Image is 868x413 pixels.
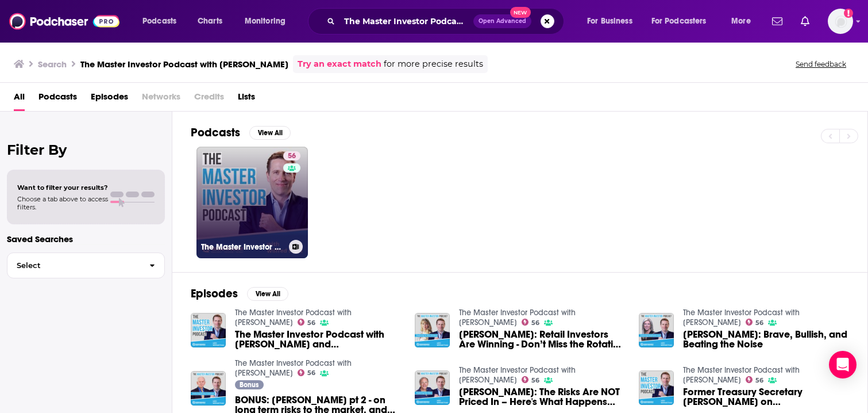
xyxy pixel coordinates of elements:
[723,12,765,30] button: open menu
[459,308,576,327] a: The Master Investor Podcast with Wilfred Frost
[7,253,165,278] button: Select
[510,7,531,18] span: New
[298,58,381,71] a: Try an exact match
[17,183,108,192] span: Want to filter your results?
[473,14,531,28] button: Open AdvancedNew
[191,125,240,140] h2: Podcasts
[245,13,286,29] span: Monitoring
[235,308,352,327] a: The Master Investor Podcast with Wilfred Frost
[755,378,763,383] span: 56
[194,87,224,111] span: Credits
[683,365,800,385] a: The Master Investor Podcast with Wilfred Frost
[639,370,674,406] img: Former Treasury Secretary Jack Lew on Trump, Deficits and the Dollar
[319,8,575,35] div: Search podcasts, credits, & more...
[651,13,707,29] span: For Podcasters
[731,13,751,29] span: More
[459,330,625,349] a: Liz Ann Sonders: Retail Investors Are Winning - Don’t Miss the Rotation Beneath the S&P
[191,371,226,406] img: BONUS: Jeremy Grantham pt 2 - on long term risks to the market, and humanity
[298,369,316,376] a: 56
[237,12,300,30] button: open menu
[587,13,632,29] span: For Business
[639,313,674,348] img: Stephanie Link: Brave, Bullish, and Beating the Noise
[767,12,787,31] a: Show notifications dropdown
[235,330,401,349] span: The Master Investor Podcast with [PERSON_NAME] and [PERSON_NAME]
[683,387,849,407] a: Former Treasury Secretary Jack Lew on Trump, Deficits and the Dollar
[191,286,238,301] h2: Episodes
[828,9,853,34] span: Logged in as ellerylsmith123
[384,58,483,71] span: for more precise results
[459,330,625,349] span: [PERSON_NAME]: Retail Investors Are Winning - Don’t Miss the Rotation Beneath the S&P
[7,142,165,158] h2: Filter By
[235,358,352,378] a: The Master Investor Podcast with Wilfred Frost
[796,12,814,31] a: Show notifications dropdown
[579,12,647,30] button: open menu
[415,313,450,348] img: Liz Ann Sonders: Retail Investors Are Winning - Don’t Miss the Rotation Beneath the S&P
[479,18,526,24] span: Open Advanced
[134,12,191,30] button: open menu
[14,87,25,111] a: All
[38,87,77,111] a: Podcasts
[288,151,296,162] span: 56
[9,10,119,32] img: Podchaser - Follow, Share and Rate Podcasts
[829,351,857,378] div: Open Intercom Messenger
[531,378,539,383] span: 56
[459,365,576,385] a: The Master Investor Podcast with Wilfred Frost
[755,320,763,326] span: 56
[307,320,315,326] span: 56
[746,319,764,326] a: 56
[240,381,259,388] span: Bonus
[191,313,226,348] img: The Master Investor Podcast with Wilfred Frost and Jim Mellon
[459,387,625,407] span: [PERSON_NAME]: The Risks Are NOT Priced In – Here's What Happens Next
[828,9,853,34] button: Show profile menu
[38,59,67,70] h3: Search
[683,308,800,327] a: The Master Investor Podcast with Wilfred Frost
[142,87,180,111] span: Networks
[298,319,316,326] a: 56
[196,147,308,258] a: 56The Master Investor Podcast with [PERSON_NAME]
[191,125,291,140] a: PodcastsView All
[198,13,222,29] span: Charts
[7,262,140,269] span: Select
[683,387,849,407] span: Former Treasury Secretary [PERSON_NAME] on [PERSON_NAME], Deficits and the Dollar
[142,13,176,29] span: Podcasts
[644,12,723,30] button: open menu
[844,9,853,18] svg: Add a profile image
[235,330,401,349] a: The Master Investor Podcast with Wilfred Frost and Jim Mellon
[531,320,539,326] span: 56
[415,370,450,406] img: Ray Dalio: The Risks Are NOT Priced In – Here's What Happens Next
[340,12,473,30] input: Search podcasts, credits, & more...
[307,370,315,376] span: 56
[249,126,291,140] button: View All
[238,87,255,111] a: Lists
[201,242,284,252] h3: The Master Investor Podcast with [PERSON_NAME]
[247,287,288,301] button: View All
[459,387,625,407] a: Ray Dalio: The Risks Are NOT Priced In – Here's What Happens Next
[683,330,849,349] span: [PERSON_NAME]: Brave, Bullish, and Beating the Noise
[283,151,300,160] a: 56
[522,376,540,383] a: 56
[190,12,229,30] a: Charts
[746,376,764,383] a: 56
[91,87,128,111] a: Episodes
[828,9,853,34] img: User Profile
[683,330,849,349] a: Stephanie Link: Brave, Bullish, and Beating the Noise
[522,319,540,326] a: 56
[80,59,288,70] h3: The Master Investor Podcast with [PERSON_NAME]
[191,286,288,301] a: EpisodesView All
[7,234,165,244] p: Saved Searches
[792,59,850,69] button: Send feedback
[17,195,108,211] span: Choose a tab above to access filters.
